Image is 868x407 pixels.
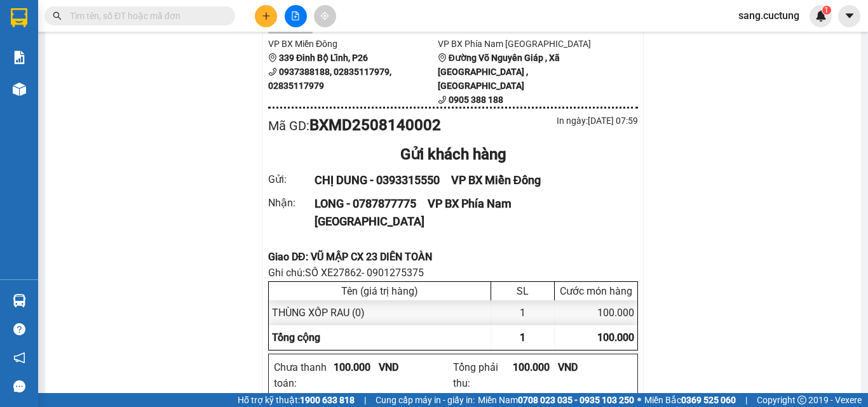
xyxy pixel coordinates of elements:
[279,53,368,63] b: 339 Đinh Bộ Lĩnh, P26
[438,53,560,91] b: Đường Võ Nguyên Giáp , Xã [GEOGRAPHIC_DATA] , [GEOGRAPHIC_DATA]
[453,114,638,128] div: In ngày: [DATE] 07:59
[88,54,169,96] li: VP BX Phía Nam [GEOGRAPHIC_DATA]
[6,70,67,94] b: 339 Đinh Bộ Lĩnh, P26
[300,395,355,405] strong: 1900 633 818
[555,300,637,325] div: 100.000
[379,359,424,375] div: VND
[728,8,810,23] span: sang.cuctung
[637,397,641,403] span: ⚪️
[13,380,25,392] span: message
[268,67,391,91] b: 0937388188, 02835117979, 02835117979
[438,37,607,51] li: VP BX Phía Nam [GEOGRAPHIC_DATA]
[513,359,558,375] div: 100.000
[70,9,220,23] input: Tìm tên, số ĐT hoặc mã đơn
[449,95,503,105] b: 0905 388 188
[320,11,329,20] span: aim
[272,331,320,344] span: Tổng cộng
[314,5,336,27] button: aim
[644,393,736,407] span: Miền Bắc
[268,53,277,62] span: environment
[597,331,634,344] span: 100.000
[272,307,365,319] span: THÙNG XỐP RAU (0)
[520,331,526,344] span: 1
[491,300,555,325] div: 1
[268,143,638,167] div: Gửi khách hàng
[681,395,736,405] strong: 0369 525 060
[797,396,806,404] span: copyright
[13,83,26,96] img: warehouse-icon
[13,323,25,335] span: question-circle
[291,11,300,20] span: file-add
[268,118,309,133] span: Mã GD :
[268,67,277,76] span: phone
[745,393,747,407] span: |
[238,393,355,407] span: Hỗ trợ kỹ thuật:
[315,171,623,189] div: CHỊ DUNG - 0393315550 VP BX Miền Đông
[558,285,634,297] div: Cước món hàng
[6,54,88,68] li: VP BX Miền Đông
[268,195,315,211] div: Nhận :
[438,95,447,104] span: phone
[53,11,62,20] span: search
[815,10,827,22] img: icon-new-feature
[268,249,638,265] div: Giao DĐ: VŨ MẬP CX 23 DIÊN TOÀN
[315,195,623,231] div: LONG - 0787877775 VP BX Phía Nam [GEOGRAPHIC_DATA]
[844,10,855,22] span: caret-down
[518,395,634,405] strong: 0708 023 035 - 0935 103 250
[268,265,638,281] div: Ghi chú: SỐ XE27862- 0901275375
[558,359,603,375] div: VND
[494,285,551,297] div: SL
[11,8,27,27] img: logo-vxr
[272,285,487,297] div: Tên (giá trị hàng)
[376,393,475,407] span: Cung cấp máy in - giấy in:
[364,393,366,407] span: |
[285,5,307,27] button: file-add
[838,5,860,27] button: caret-down
[822,6,831,15] sup: 1
[268,37,438,51] li: VP BX Miền Đông
[6,6,184,30] li: Cúc Tùng
[438,53,447,62] span: environment
[824,6,829,15] span: 1
[262,11,271,20] span: plus
[255,5,277,27] button: plus
[334,359,379,375] div: 100.000
[13,352,25,364] span: notification
[309,116,441,134] b: BXMD2508140002
[13,294,26,307] img: warehouse-icon
[453,359,513,391] div: Tổng phải thu :
[6,70,15,79] span: environment
[13,51,26,64] img: solution-icon
[478,393,634,407] span: Miền Nam
[268,171,315,187] div: Gửi :
[274,359,334,391] div: Chưa thanh toán :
